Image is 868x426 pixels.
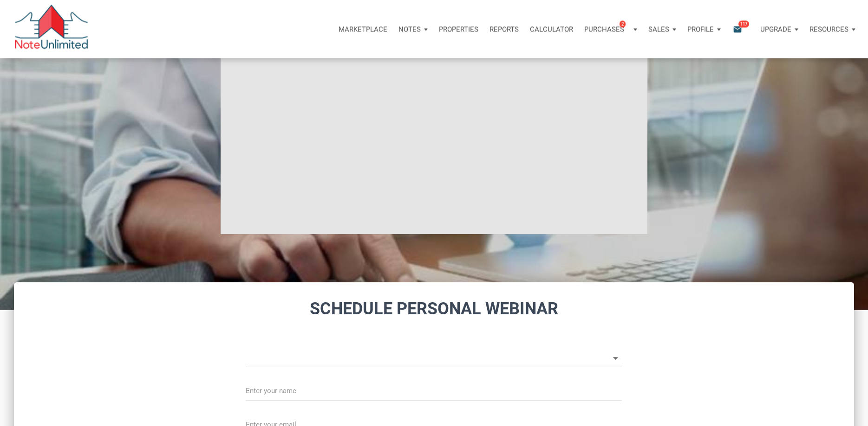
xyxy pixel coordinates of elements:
[732,24,743,34] i: email
[726,15,755,43] button: email117
[760,25,791,33] p: Upgrade
[687,25,714,33] p: Profile
[648,25,669,33] p: Sales
[682,15,726,43] button: Profile
[809,25,848,33] p: Resources
[579,15,643,43] button: Purchases2
[439,25,478,33] p: Properties
[398,25,421,33] p: Notes
[484,15,524,43] button: Reports
[524,15,579,43] a: Calculator
[620,20,626,27] span: 2
[333,15,393,43] button: Marketplace
[433,15,484,43] a: Properties
[643,15,682,43] button: Sales
[755,15,804,43] button: Upgrade
[246,380,622,401] input: Enter your name
[339,25,387,33] p: Marketplace
[804,15,861,43] button: Resources
[163,296,705,321] h2: Schedule Personal Webinar
[530,25,573,33] p: Calculator
[393,15,433,43] button: Notes
[738,20,749,27] span: 117
[489,25,519,33] p: Reports
[584,25,624,33] p: Purchases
